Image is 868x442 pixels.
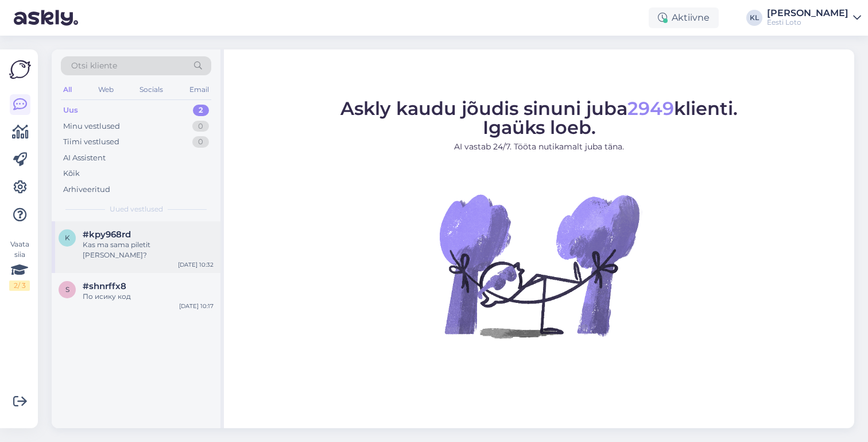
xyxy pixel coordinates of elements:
[179,302,214,310] div: [DATE] 10:17
[9,239,30,291] div: Vaata siia
[61,82,74,97] div: All
[746,10,762,26] div: KL
[187,82,211,97] div: Email
[192,121,209,132] div: 0
[65,285,69,294] span: s
[178,260,214,269] div: [DATE] 10:32
[71,60,117,72] span: Otsi kliente
[63,184,110,195] div: Arhiveeritud
[83,291,214,302] div: По исику код
[63,121,120,132] div: Minu vestlused
[767,9,861,27] a: [PERSON_NAME]Eesti Loto
[9,280,30,291] div: 2 / 3
[63,136,119,148] div: Tiimi vestlused
[767,9,848,18] div: [PERSON_NAME]
[340,97,738,139] span: Askly kaudu jõudis sinuni juba klienti. Igaüks loeb.
[110,204,163,214] span: Uued vestlused
[65,233,70,242] span: k
[340,141,738,153] p: AI vastab 24/7. Tööta nutikamalt juba täna.
[9,59,31,80] img: Askly Logo
[767,18,848,27] div: Eesti Loto
[63,105,78,116] div: Uus
[63,168,80,179] div: Kõik
[192,136,209,148] div: 0
[63,152,106,164] div: AI Assistent
[83,229,131,240] span: #kpy968rd
[83,281,126,291] span: #shnrffx8
[436,162,642,369] img: No Chat active
[83,240,214,260] div: Kas ma sama piletit [PERSON_NAME]?
[137,82,165,97] div: Socials
[627,97,674,120] span: 2949
[193,105,209,116] div: 2
[96,82,116,97] div: Web
[649,7,719,28] div: Aktiivne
